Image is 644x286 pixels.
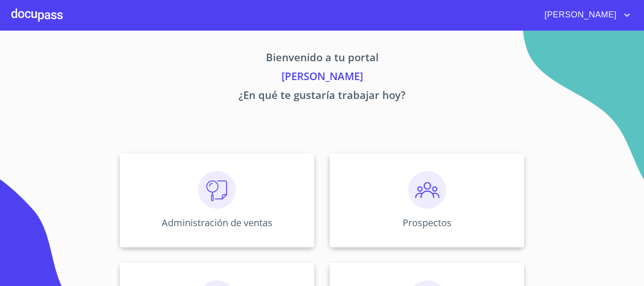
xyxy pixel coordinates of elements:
[537,8,621,23] span: [PERSON_NAME]
[32,49,612,68] p: Bienvenido a tu portal
[198,171,236,209] img: consulta.png
[403,216,452,229] p: Prospectos
[162,216,272,229] p: Administración de ventas
[32,87,612,106] p: ¿En qué te gustaría trabajar hoy?
[408,171,446,209] img: prospectos.png
[537,8,633,23] button: account of current user
[32,68,612,87] p: [PERSON_NAME]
